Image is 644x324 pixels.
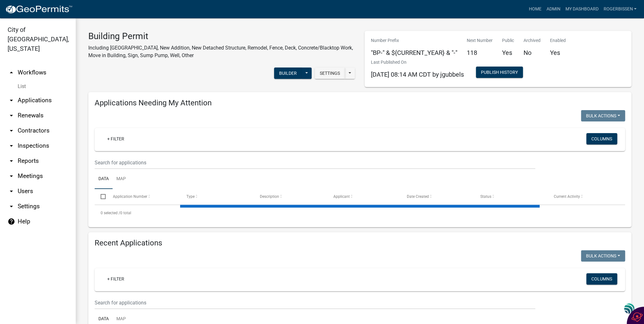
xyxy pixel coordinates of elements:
i: arrow_drop_down [8,157,15,165]
img: svg+xml;base64,PHN2ZyB3aWR0aD0iNDgiIGhlaWdodD0iNDgiIHZpZXdCb3g9IjAgMCA0OCA0OCIgZmlsbD0ibm9uZSIgeG... [624,303,635,315]
p: Next Number [467,37,493,44]
i: arrow_drop_down [8,127,15,134]
a: Data [95,169,113,189]
datatable-header-cell: Select [95,189,107,204]
i: arrow_drop_down [8,112,15,119]
h5: Yes [550,49,566,56]
span: 0 selected / [101,211,120,215]
span: [DATE] 08:14 AM CDT by jgubbels [371,71,464,78]
h5: No [524,49,541,56]
p: Enabled [550,37,566,44]
input: Search for applications [95,156,535,169]
button: Bulk Actions [581,250,625,262]
i: arrow_drop_down [8,187,15,195]
h5: 118 [467,49,493,56]
span: Description [260,194,279,199]
h3: Building Permit [88,31,355,42]
p: Last Published On [371,59,464,66]
wm-modal-confirm: Workflow Publish History [476,70,523,75]
datatable-header-cell: Status [474,189,547,204]
h5: Yes [502,49,514,56]
span: Status [480,194,491,199]
h4: Applications Needing My Attention [95,98,625,108]
i: arrow_drop_down [8,172,15,180]
p: Including [GEOGRAPHIC_DATA], New Addition, New Detached Structure, Remodel, Fence, Deck, Concrete... [88,44,355,59]
button: Columns [586,133,617,144]
datatable-header-cell: Description [254,189,327,204]
button: Builder [274,68,302,79]
h4: Recent Applications [95,239,625,248]
datatable-header-cell: Date Created [401,189,474,204]
input: Search for applications [95,296,535,309]
span: Application Number [113,194,147,199]
i: arrow_drop_down [8,97,15,104]
i: help [8,218,15,225]
div: 0 total [95,205,625,221]
span: Current Activity [553,194,580,199]
span: Type [186,194,195,199]
a: Map [113,169,130,189]
a: Admin [544,3,563,15]
a: RogerBissen [601,3,639,15]
p: Public [502,37,514,44]
i: arrow_drop_down [8,203,15,210]
datatable-header-cell: Type [180,189,254,204]
p: Number Prefix [371,37,457,44]
span: Date Created [407,194,429,199]
button: Columns [586,273,617,285]
a: + Filter [102,273,129,285]
button: Settings [315,68,345,79]
button: Bulk Actions [581,110,625,121]
datatable-header-cell: Current Activity [547,189,621,204]
a: My Dashboard [563,3,601,15]
datatable-header-cell: Applicant [327,189,401,204]
span: Applicant [333,194,349,199]
h5: "BP-" & ${CURRENT_YEAR} & "-" [371,49,457,56]
p: Archived [524,37,541,44]
a: Home [526,3,544,15]
i: arrow_drop_up [8,69,15,76]
button: Publish History [476,67,523,78]
datatable-header-cell: Application Number [107,189,180,204]
i: arrow_drop_down [8,142,15,150]
a: + Filter [102,133,129,144]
